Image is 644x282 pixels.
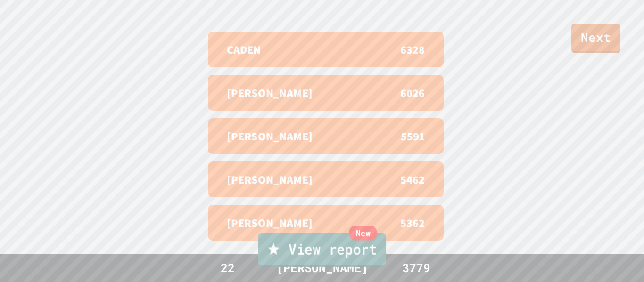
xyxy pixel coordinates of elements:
p: [PERSON_NAME] [227,128,313,145]
p: [PERSON_NAME] [227,214,313,231]
p: [PERSON_NAME] [227,171,313,188]
a: Next [571,24,620,53]
p: 5591 [401,128,425,145]
p: 5462 [400,171,425,188]
p: 5362 [400,214,425,231]
p: 6026 [400,84,425,101]
div: New [349,226,377,241]
p: [PERSON_NAME] [227,84,313,101]
a: View report [258,233,386,267]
